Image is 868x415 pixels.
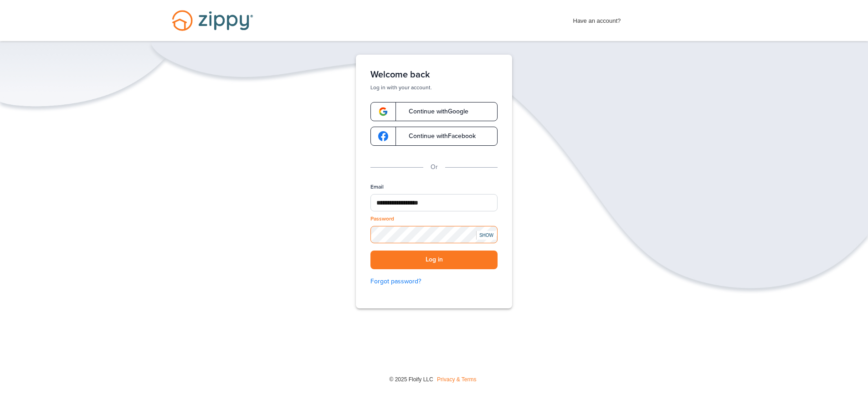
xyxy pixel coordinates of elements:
img: google-logo [378,107,388,117]
div: SHOW [476,231,496,240]
span: Have an account? [573,11,621,26]
label: Password [370,215,394,223]
h1: Welcome back [370,69,498,80]
label: Email [370,183,384,191]
a: google-logoContinue withGoogle [370,102,498,121]
a: Forgot password? [370,277,498,287]
img: google-logo [378,131,388,141]
button: Log in [370,251,498,269]
a: Privacy & Terms [437,376,476,383]
a: google-logoContinue withFacebook [370,127,498,146]
input: Password [370,226,498,243]
p: Log in with your account. [370,84,498,91]
span: Continue with Google [400,108,468,115]
p: Or [431,162,438,172]
input: Email [370,194,498,211]
span: Continue with Facebook [400,133,476,139]
span: © 2025 Floify LLC [389,376,433,383]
